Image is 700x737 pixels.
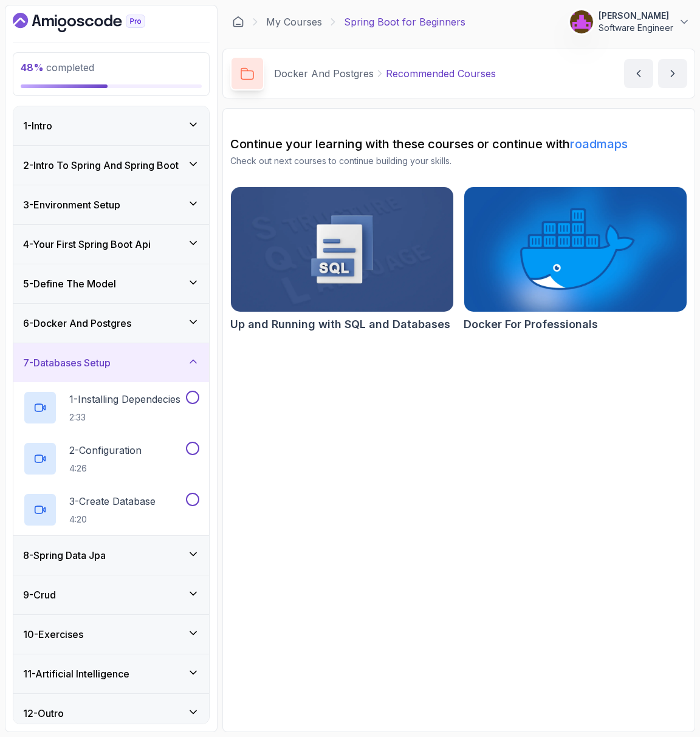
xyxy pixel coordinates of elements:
p: Docker And Postgres [274,66,374,81]
h3: 3 - Environment Setup [23,197,120,212]
button: 6-Docker And Postgres [13,304,209,343]
h3: 10 - Exercises [23,627,83,642]
h3: 7 - Databases Setup [23,355,111,370]
button: 2-Intro To Spring And Spring Boot [13,146,209,185]
button: 10-Exercises [13,615,209,654]
button: next content [658,59,687,88]
h3: 4 - Your First Spring Boot Api [23,237,151,252]
h2: Docker For Professionals [464,316,598,333]
a: My Courses [266,15,322,29]
button: 11-Artificial Intelligence [13,654,209,693]
img: Docker For Professionals card [464,187,687,312]
a: Docker For Professionals cardDocker For Professionals [464,187,687,333]
h3: 9 - Crud [23,588,56,602]
h2: Up and Running with SQL and Databases [230,316,450,333]
h3: 1 - Intro [23,118,52,133]
a: Up and Running with SQL and Databases cardUp and Running with SQL and Databases [230,187,454,333]
button: 1-Intro [13,106,209,145]
h3: 12 - Outro [23,706,64,721]
a: Dashboard [232,16,244,28]
p: 1 - Installing Dependecies [69,392,180,406]
p: 3 - Create Database [69,494,156,509]
a: Dashboard [13,13,173,32]
p: 4:20 [69,513,156,526]
p: Check out next courses to continue building your skills. [230,155,687,167]
h3: 2 - Intro To Spring And Spring Boot [23,158,179,173]
a: roadmaps [570,137,628,151]
h3: 5 - Define The Model [23,276,116,291]
img: user profile image [570,10,593,33]
button: previous content [624,59,653,88]
button: 7-Databases Setup [13,343,209,382]
button: 8-Spring Data Jpa [13,536,209,575]
h3: 6 - Docker And Postgres [23,316,131,331]
p: 4:26 [69,462,142,475]
h3: 8 - Spring Data Jpa [23,548,106,563]
h2: Continue your learning with these courses or continue with [230,135,687,153]
button: 3-Environment Setup [13,185,209,224]
p: [PERSON_NAME] [599,10,673,22]
button: 3-Create Database4:20 [23,493,199,527]
button: 1-Installing Dependecies2:33 [23,391,199,425]
img: Up and Running with SQL and Databases card [231,187,453,312]
button: user profile image[PERSON_NAME]Software Engineer [569,10,690,34]
button: 2-Configuration4:26 [23,442,199,476]
span: completed [21,61,94,74]
p: Spring Boot for Beginners [344,15,465,29]
button: 9-Crud [13,575,209,614]
span: 48 % [21,61,44,74]
button: 5-Define The Model [13,264,209,303]
p: Software Engineer [599,22,673,34]
button: 4-Your First Spring Boot Api [13,225,209,264]
button: 12-Outro [13,694,209,733]
p: Recommended Courses [386,66,496,81]
p: 2:33 [69,411,180,423]
h3: 11 - Artificial Intelligence [23,667,129,681]
p: 2 - Configuration [69,443,142,458]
